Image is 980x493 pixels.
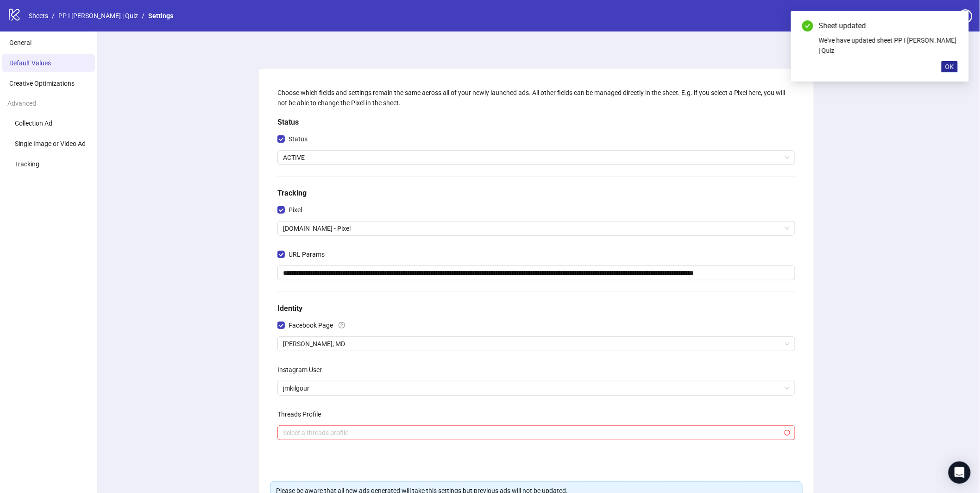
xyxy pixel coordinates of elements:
[802,20,813,32] span: check-circle
[277,303,795,314] h5: Identity
[948,20,958,31] a: Close
[285,205,306,215] span: Pixel
[285,320,337,330] span: Facebook Page
[277,188,795,199] h5: Tracking
[277,407,327,422] label: Threads Profile
[52,11,55,21] li: /
[146,11,175,21] a: Settings
[277,362,328,377] label: Instagram User
[142,11,144,21] li: /
[285,134,311,144] span: Status
[277,117,795,128] h5: Status
[819,20,958,32] div: Sheet updated
[283,151,790,164] span: ACTIVE
[942,61,958,72] button: OK
[283,221,790,235] span: kilgourmd.com - Pixel
[785,430,790,436] span: exclamation-circle
[949,461,971,484] div: Open Intercom Messenger
[15,160,39,168] span: Tracking
[27,11,50,21] a: Sheets
[945,63,954,70] span: OK
[339,322,345,329] span: question-circle
[15,140,86,147] span: Single Image or Video Ad
[9,39,31,46] span: General
[9,59,51,67] span: Default Values
[283,337,790,351] span: James Kilgour, MD
[285,249,328,259] span: URL Params
[277,88,795,108] div: Choose which fields and settings remain the same across all of your newly launched ads. All other...
[959,9,973,23] span: question-circle
[283,381,790,395] span: jmkilgour
[15,120,52,127] span: Collection Ad
[819,35,958,56] div: We've have updated sheet PP I [PERSON_NAME] | Quiz
[57,11,140,21] a: PP I [PERSON_NAME] | Quiz
[9,80,75,87] span: Creative Optimizations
